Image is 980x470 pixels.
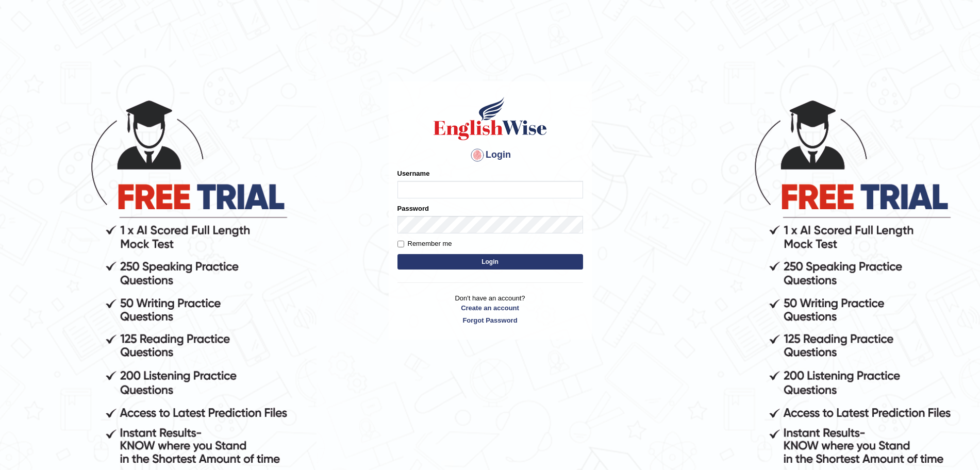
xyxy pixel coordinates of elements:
img: Logo of English Wise sign in for intelligent practice with AI [431,95,549,142]
a: Create an account [397,303,583,313]
input: Remember me [397,241,404,247]
h4: Login [397,147,583,163]
button: Login [397,254,583,270]
a: Forgot Password [397,315,583,325]
label: Username [397,169,430,178]
label: Password [397,204,429,213]
p: Don't have an account? [397,293,583,325]
label: Remember me [397,239,452,249]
